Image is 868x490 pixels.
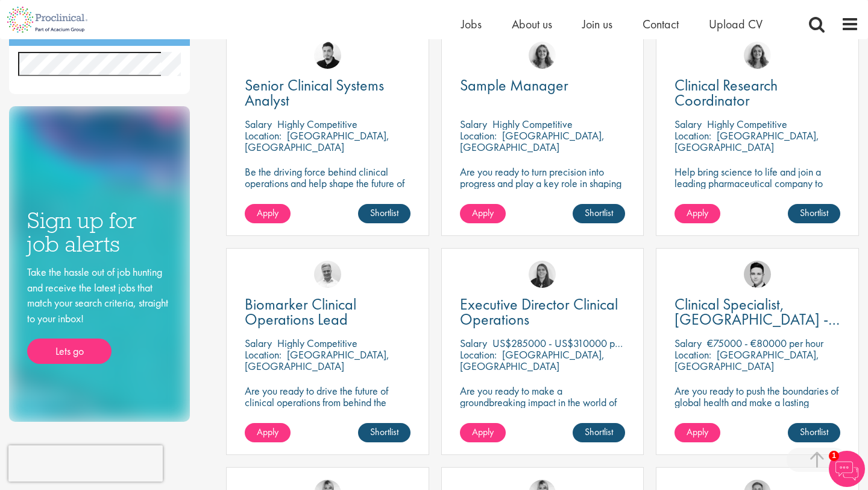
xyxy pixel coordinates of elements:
a: Apply [460,204,506,223]
a: Executive Director Clinical Operations [460,297,626,327]
span: Executive Director Clinical Operations [460,294,618,329]
img: Jackie Cerchio [744,42,771,69]
a: Clinical Specialist, [GEOGRAPHIC_DATA] - Cardiac [675,297,840,327]
span: Senior Clinical Systems Analyst [245,75,384,110]
img: Joshua Bye [314,261,341,288]
p: US$285000 - US$310000 per annum [492,336,653,350]
span: Apply [687,206,708,219]
p: Highly Competitive [492,117,573,131]
span: Salary [460,117,487,131]
a: Senior Clinical Systems Analyst [245,78,410,108]
span: Apply [472,206,494,219]
p: [GEOGRAPHIC_DATA], [GEOGRAPHIC_DATA] [245,348,389,373]
a: Apply [675,423,720,442]
span: Location: [675,129,711,142]
span: 1 [829,451,839,461]
span: Biomarker Clinical Operations Lead [245,294,356,329]
p: Be the driving force behind clinical operations and help shape the future of pharma innovation. [245,166,410,200]
p: [GEOGRAPHIC_DATA], [GEOGRAPHIC_DATA] [245,129,389,154]
a: Lets go [27,339,112,364]
a: Shortlist [788,204,840,223]
div: Take the hassle out of job hunting and receive the latest jobs that match your search criteria, s... [27,264,172,364]
img: Jackie Cerchio [529,42,556,69]
p: [GEOGRAPHIC_DATA], [GEOGRAPHIC_DATA] [675,129,819,154]
img: Chatbot [829,451,865,487]
span: Location: [245,129,281,142]
span: Salary [245,117,272,131]
a: Sample Manager [460,78,626,93]
p: Are you ready to push the boundaries of global health and make a lasting impact? This role at a h... [675,385,840,442]
a: Shortlist [573,204,625,223]
a: Apply [460,423,506,442]
a: Shortlist [358,423,410,442]
p: Are you ready to make a groundbreaking impact in the world of biotechnology? Join a growing compa... [460,385,626,442]
p: Highly Competitive [707,117,787,131]
span: Apply [687,425,708,438]
a: Contact [643,16,679,32]
span: Apply [257,206,278,219]
a: Upload CV [709,16,763,32]
img: Ciara Noble [529,261,556,288]
span: Salary [460,336,487,350]
span: Location: [245,348,281,361]
a: About us [512,16,552,32]
p: [GEOGRAPHIC_DATA], [GEOGRAPHIC_DATA] [460,348,605,373]
a: Apply [245,204,291,223]
p: [GEOGRAPHIC_DATA], [GEOGRAPHIC_DATA] [460,129,605,154]
a: Clinical Research Coordinator [675,78,840,108]
a: Apply [675,204,720,223]
a: Biomarker Clinical Operations Lead [245,297,410,327]
a: Jobs [461,16,482,32]
img: Connor Lynes [744,261,771,288]
p: €75000 - €80000 per hour [707,336,823,350]
h3: Sign up for job alerts [27,209,172,255]
span: Clinical Research Coordinator [675,75,778,110]
img: Anderson Maldonado [314,42,341,69]
p: Highly Competitive [277,117,357,131]
span: Salary [675,336,702,350]
span: Salary [675,117,702,131]
span: Location: [675,348,711,361]
a: Shortlist [358,204,410,223]
span: Apply [472,425,494,438]
p: Highly Competitive [277,336,357,350]
iframe: reCAPTCHA [8,445,163,482]
a: Shortlist [573,423,625,442]
p: Help bring science to life and join a leading pharmaceutical company to play a key role in delive... [675,166,840,223]
span: Salary [245,336,272,350]
a: Join us [582,16,612,32]
a: Apply [245,423,291,442]
span: Clinical Specialist, [GEOGRAPHIC_DATA] - Cardiac [675,294,840,345]
p: [GEOGRAPHIC_DATA], [GEOGRAPHIC_DATA] [675,348,819,373]
span: Apply [257,425,278,438]
span: Sample Manager [460,75,568,95]
span: Location: [460,348,497,361]
a: Shortlist [788,423,840,442]
p: Are you ready to drive the future of clinical operations from behind the scenes? Looking to be in... [245,385,410,442]
p: Are you ready to turn precision into progress and play a key role in shaping the future of pharma... [460,166,626,200]
span: Location: [460,129,497,142]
